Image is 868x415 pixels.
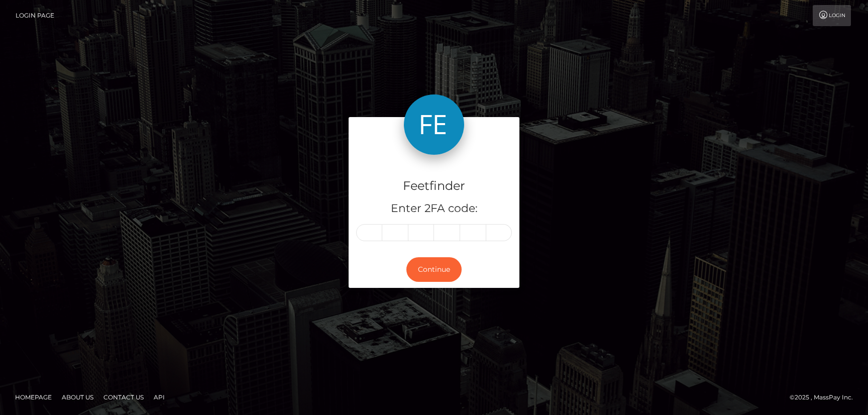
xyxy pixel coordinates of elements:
[99,389,148,405] a: Contact Us
[356,177,512,195] h4: Feetfinder
[356,201,512,217] h5: Enter 2FA code:
[404,94,464,155] img: Feetfinder
[406,257,462,282] button: Continue
[790,392,860,403] div: © 2025 , MassPay Inc.
[813,5,851,26] a: Login
[150,389,169,405] a: API
[16,5,54,26] a: Login Page
[11,389,56,405] a: Homepage
[58,389,97,405] a: About Us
